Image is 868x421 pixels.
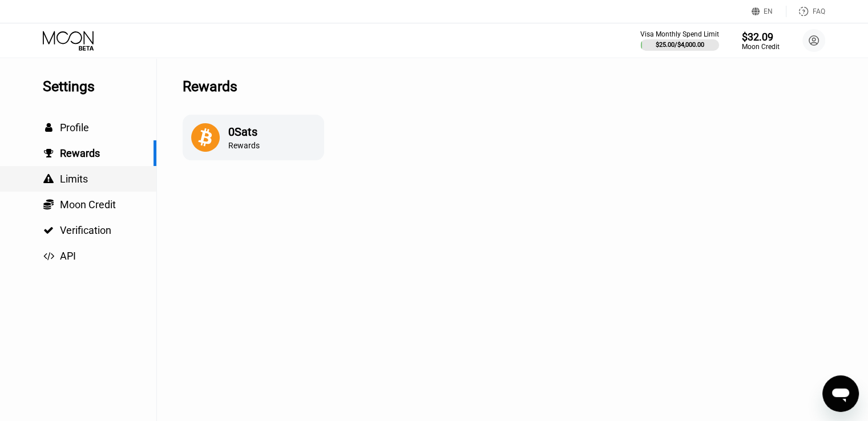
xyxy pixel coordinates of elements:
div: Rewards [228,141,260,150]
div:  [43,251,54,261]
span:  [43,174,54,184]
div: Moon Credit [742,43,780,51]
span: Limits [60,173,88,185]
span:  [43,199,54,210]
span: Moon Credit [60,199,116,211]
div: EN [752,6,786,17]
div:  [43,225,54,236]
span: API [60,250,76,262]
span:  [44,148,54,159]
div: Rewards [183,78,237,95]
iframe: Кнопка запуска окна обмена сообщениями [822,375,859,412]
span:  [43,251,54,261]
div: Visa Monthly Spend Limit$25.00/$4,000.00 [640,30,719,51]
div: $32.09 [742,31,780,43]
div: EN [764,7,773,15]
div: 0 Sats [228,125,260,139]
div: $25.00 / $4,000.00 [656,41,704,48]
span: Profile [60,122,89,133]
div: $32.09Moon Credit [742,31,780,51]
span: Rewards [60,147,100,159]
div:  [43,148,54,159]
span:  [45,123,53,133]
div: FAQ [786,6,825,17]
div: Settings [43,78,156,95]
div:  [43,123,54,133]
div:  [43,174,54,184]
div:  [43,199,54,210]
span: Verification [60,224,111,236]
span:  [43,225,54,236]
div: Visa Monthly Spend Limit [640,30,719,38]
div: FAQ [813,7,825,15]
